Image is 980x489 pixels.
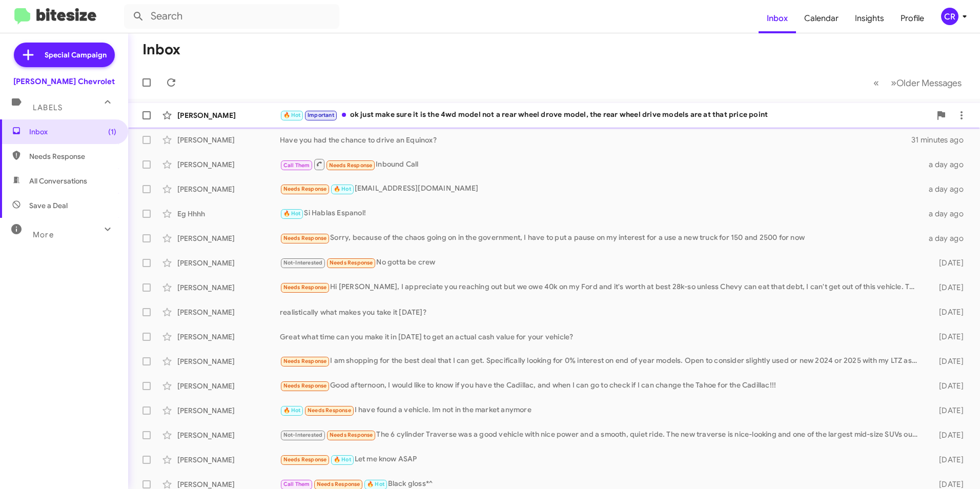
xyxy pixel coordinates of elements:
div: Sorry, because of the chaos going on in the government, I have to put a pause on my interest for ... [280,232,923,244]
div: [PERSON_NAME] [177,258,280,268]
div: Let me know ASAP [280,454,923,465]
span: Special Campaign [45,50,107,60]
span: Needs Response [283,358,327,364]
div: a day ago [923,184,972,194]
span: Needs Response [283,235,327,241]
span: 🔥 Hot [334,186,351,192]
div: [PERSON_NAME] [177,332,280,342]
span: 🔥 Hot [283,407,301,414]
div: realistically what makes you take it [DATE]? [280,307,923,317]
a: Insights [847,4,892,33]
span: 🔥 Hot [283,210,301,217]
span: Inbox [29,127,116,137]
div: Hi [PERSON_NAME], I appreciate you reaching out but we owe 40k on my Ford and it's worth at best ... [280,281,923,293]
div: [DATE] [923,307,972,317]
div: [PERSON_NAME] [177,430,280,440]
div: [DATE] [923,332,972,342]
span: Needs Response [283,186,327,192]
div: [DATE] [923,258,972,268]
span: Needs Response [317,481,360,487]
h1: Inbox [142,42,180,58]
span: 🔥 Hot [367,481,384,487]
button: Previous [867,72,885,93]
div: 31 minutes ago [911,135,972,145]
span: All Conversations [29,176,87,186]
div: No gotta be crew [280,257,923,269]
div: [DATE] [923,430,972,440]
span: Needs Response [283,382,327,389]
div: Eg Hhhh [177,209,280,219]
div: I have found a vehicle. Im not in the market anymore [280,404,923,416]
span: Needs Response [283,456,327,463]
span: Needs Response [329,162,373,169]
span: More [33,230,54,239]
nav: Page navigation example [868,72,968,93]
div: [PERSON_NAME] [177,184,280,194]
span: (1) [108,127,116,137]
div: [PERSON_NAME] [177,233,280,243]
div: [DATE] [923,282,972,293]
span: Important [308,112,334,118]
a: Inbox [759,4,796,33]
div: [PERSON_NAME] [177,135,280,145]
div: CR [941,8,958,25]
div: a day ago [923,233,972,243]
span: « [873,76,879,89]
div: [PERSON_NAME] [177,381,280,391]
div: [PERSON_NAME] Chevrolet [13,76,115,87]
a: Calendar [796,4,847,33]
a: Special Campaign [14,43,115,67]
div: [PERSON_NAME] [177,405,280,416]
div: [EMAIL_ADDRESS][DOMAIN_NAME] [280,183,923,195]
span: Save a Deal [29,200,68,211]
span: Needs Response [308,407,351,414]
div: a day ago [923,209,972,219]
div: [PERSON_NAME] [177,356,280,366]
span: Call Them [283,162,310,169]
span: Needs Response [330,432,373,438]
div: [DATE] [923,356,972,366]
div: [DATE] [923,405,972,416]
button: Next [885,72,968,93]
span: 🔥 Hot [334,456,351,463]
div: [PERSON_NAME] [177,307,280,317]
span: Needs Response [283,284,327,291]
div: [PERSON_NAME] [177,110,280,120]
span: Needs Response [330,259,373,266]
span: » [891,76,896,89]
div: a day ago [923,159,972,170]
div: I am shopping for the best deal that I can get. Specifically looking for 0% interest on end of ye... [280,355,923,367]
div: [PERSON_NAME] [177,159,280,170]
div: Good afternoon, I would like to know if you have the Cadillac, and when I can go to check if I ca... [280,380,923,392]
div: ok just make sure it is the 4wd model not a rear wheel drove model, the rear wheel drive models a... [280,109,931,121]
div: [PERSON_NAME] [177,455,280,465]
input: Search [124,4,339,29]
span: Call Them [283,481,310,487]
div: [DATE] [923,455,972,465]
span: Not-Interested [283,432,323,438]
div: Great what time can you make it in [DATE] to get an actual cash value for your vehicle? [280,332,923,342]
span: Not-Interested [283,259,323,266]
button: CR [932,8,969,25]
div: Have you had the chance to drive an Equinox? [280,135,911,145]
a: Profile [892,4,932,33]
div: Si Hablas Espanol! [280,208,923,219]
div: [DATE] [923,381,972,391]
span: Older Messages [896,77,962,89]
span: Labels [33,103,63,112]
span: 🔥 Hot [283,112,301,118]
div: The 6 cylinder Traverse was a good vehicle with nice power and a smooth, quiet ride. The new trav... [280,429,923,441]
div: Inbound Call [280,158,923,171]
span: Needs Response [29,151,116,161]
div: [PERSON_NAME] [177,282,280,293]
